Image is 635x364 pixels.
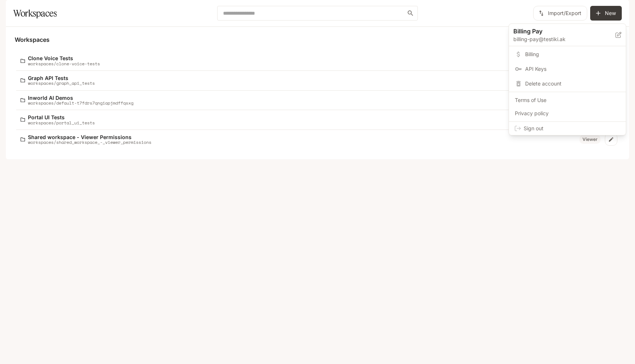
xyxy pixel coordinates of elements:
span: Privacy policy [515,110,620,117]
span: Sign out [524,125,620,132]
span: API Keys [525,65,620,73]
span: Billing [525,51,620,58]
a: API Keys [510,62,624,76]
p: Billing Pay [513,27,604,36]
div: Delete account [510,77,624,90]
a: Privacy policy [510,107,624,120]
span: Terms of Use [515,97,620,104]
p: billing-pay@testiki.ak [513,36,616,43]
a: Billing [510,48,624,61]
a: Terms of Use [510,94,624,107]
div: Billing Paybilling-pay@testiki.ak [509,24,626,46]
span: Delete account [525,80,620,87]
div: Sign out [509,122,626,135]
